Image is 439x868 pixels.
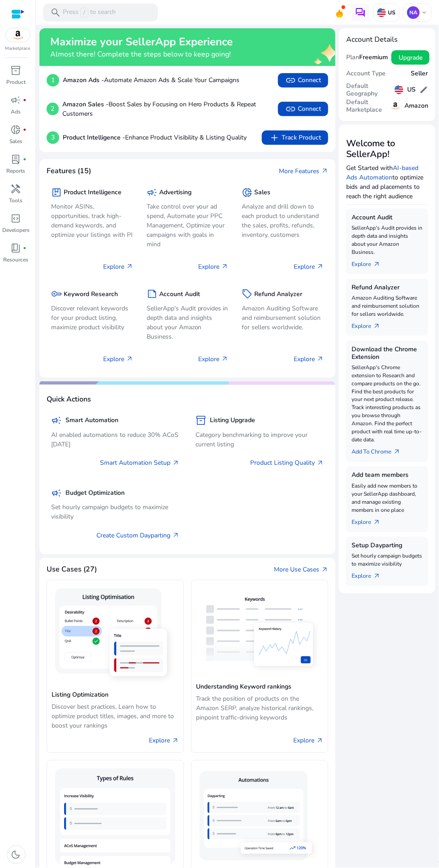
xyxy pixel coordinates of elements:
h5: Add team members [352,472,423,480]
p: 3 [47,131,59,144]
span: arrow_outward [373,573,380,580]
p: Developers [2,226,30,234]
img: amazon.svg [390,100,401,111]
button: Upgrade [391,50,430,65]
span: arrow_outward [222,355,229,362]
span: arrow_outward [126,263,133,270]
span: inventory_2 [196,415,206,426]
span: arrow_outward [222,263,229,270]
p: 1 [47,74,59,87]
p: Product [6,78,26,86]
h5: Freemium [359,54,388,61]
p: SellerApp's Audit provides in depth data and insights about your Amazon Business. [147,304,229,341]
h5: Default Marketplace [346,99,390,114]
h5: Default Geography [346,83,395,98]
a: Explorearrow_outward [352,568,387,581]
span: package [51,187,62,198]
h5: Sales [255,189,271,196]
p: Amazon Auditing Software and reimbursement solution for sellers worldwide. [352,294,423,318]
img: us.svg [395,85,404,94]
img: Day Parting Rules [196,768,323,866]
span: inventory_2 [11,65,22,76]
span: lab_profile [11,154,22,165]
p: Enhance Product Visibility & Listing Quality [63,133,247,142]
p: Ads [11,108,21,116]
span: arrow_outward [317,460,324,467]
p: Track the position of products on the Amazon SERP, analyze historical rankings, pinpoint traffic-... [196,694,323,723]
h5: Budget Optimization [65,490,125,497]
h5: Account Audit [352,214,423,222]
p: Reports [7,167,26,175]
p: Resources [4,256,29,264]
a: Explorearrow_outward [352,318,387,331]
img: amazon.svg [6,28,30,42]
p: Easily add new members to your SellerApp dashboard, and manage existing members in one place [352,482,423,515]
button: addTrack Product [262,131,328,145]
span: arrow_outward [126,355,133,362]
span: search [50,7,61,18]
p: Explore [294,354,324,364]
span: fiber_manual_record [23,246,27,250]
h2: Maximize your SellerApp Experience [50,35,233,48]
span: arrow_outward [172,460,179,467]
h4: Use Cases (27) [47,566,97,574]
h5: Setup Dayparting [352,542,423,550]
b: Amazon Ads - [63,76,104,84]
p: Automate Amazon Ads & Scale Your Campaigns [63,75,239,85]
h5: Understanding Keyword rankings [196,684,323,691]
p: SellerApp's Chrome extension to Research and compare products on the go. Find the best products f... [352,363,423,444]
p: Marketplace [5,45,30,52]
h5: Amazon [404,102,428,110]
h5: US [407,86,416,94]
span: key [51,288,62,299]
p: Set hourly campaign budgets to maximize visibility [51,503,179,522]
span: arrow_outward [373,323,380,330]
b: Amazon Sales - [62,100,109,109]
a: Explorearrow_outward [352,256,387,269]
p: Analyze and drill down to each product to understand the sales, profits, refunds, inventory, cust... [242,202,324,240]
button: linkConnect [278,102,328,116]
p: Press to search [63,8,116,17]
a: Product Listing Quality [250,458,324,468]
span: fiber_manual_record [23,98,27,102]
span: add [269,132,280,143]
h5: Download the Chrome Extension [352,346,423,361]
span: arrow_outward [316,737,323,745]
p: NA [407,6,420,19]
button: linkConnect [278,73,328,87]
p: Sales [9,137,22,145]
span: Track Product [269,132,321,143]
img: Understanding Keyword rankings [196,589,323,676]
span: / [80,8,88,17]
h5: Account Audit [159,291,200,298]
img: Listing Optimization [52,585,179,689]
span: fiber_manual_record [23,157,27,161]
span: link [285,75,296,86]
h5: Refund Analyzer [352,284,423,292]
h5: Product Intelligence [64,189,122,196]
span: campaign [51,415,62,426]
span: arrow_outward [317,263,324,270]
span: arrow_outward [317,355,324,362]
span: summarize [147,288,157,299]
p: Monitor ASINs, opportunities, track high-demand keywords, and optimize your listings with PI [51,202,133,240]
p: Discover relevant keywords for your product listing, maximize product visibility [51,304,133,332]
a: Create Custom Dayparting [96,531,179,541]
h5: Refund Analyzer [255,291,303,298]
a: More Use Casesarrow_outward [274,565,328,575]
a: Smart Automation Setup [100,458,179,468]
h5: Keyword Research [64,291,118,298]
p: Set hourly campaign budgets to maximize visibility [352,552,423,568]
span: arrow_outward [172,532,179,539]
span: donut_small [11,124,22,135]
span: arrow_outward [321,567,328,574]
p: Explore [199,262,229,271]
span: arrow_outward [172,737,179,745]
h4: Features (15) [47,167,91,175]
span: Connect [285,75,321,86]
span: arrow_outward [393,449,400,456]
a: Add To Chrome [352,444,408,457]
h4: Account Details [346,35,428,44]
span: campaign [11,95,22,105]
p: Explore [294,262,324,271]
